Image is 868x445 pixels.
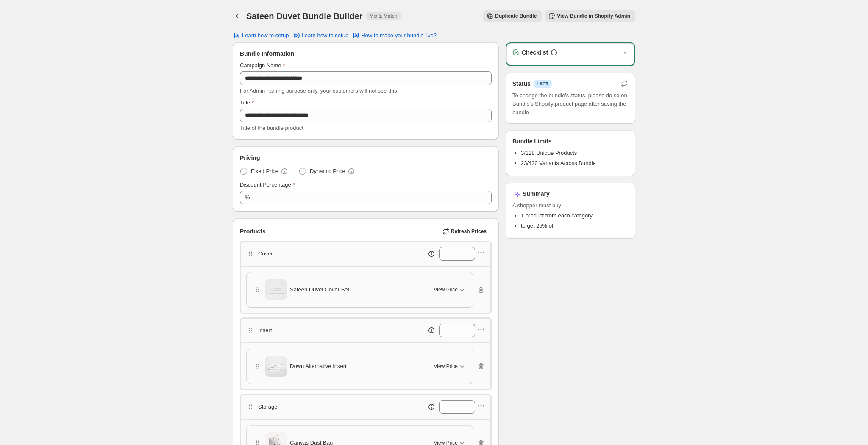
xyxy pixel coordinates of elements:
span: A shopper must buy [512,201,629,210]
span: View Price [434,363,458,370]
span: Dynamic Price [310,167,345,176]
span: Mix & Match [370,13,398,19]
h3: Status [512,80,531,88]
button: View Price [429,360,471,373]
button: How to make your bundle live? [347,30,442,41]
span: Bundle Information [240,49,294,58]
p: Insert [258,326,272,335]
label: Campaign Name [240,61,285,70]
span: View Bundle in Shopify Admin [557,13,630,19]
button: View Price [429,283,471,297]
span: Pricing [240,154,260,162]
button: Duplicate Bundle [483,10,542,22]
span: For Admin naming purpose only, your customers will not see this [240,88,397,94]
span: Fixed Price [251,167,278,176]
span: View Price [434,286,458,293]
span: Learn how to setup [302,32,349,39]
span: Sateen Duvet Cover Set [290,286,349,294]
img: Sateen Duvet Cover Set [265,279,287,300]
p: Storage [258,403,278,411]
button: Learn how to setup [228,30,294,41]
span: 23/420 Variants Across Bundle [521,160,596,166]
span: Learn how to setup [242,32,289,39]
h3: Summary [523,190,550,198]
span: 3/128 Unique Products [521,150,577,156]
li: 1 product from each category [521,212,629,220]
p: Cover [258,250,273,258]
h1: Sateen Duvet Bundle Builder [246,11,363,21]
button: Back [233,10,245,22]
span: Title of the bundle product [240,125,303,131]
li: to get 25% off [521,222,629,230]
span: Refresh Prices [451,228,487,235]
span: Down Alternative Insert [290,362,347,371]
a: Learn how to setup [287,30,354,41]
img: Down Alternative Insert [265,356,287,377]
label: Title [240,99,254,107]
button: Refresh Prices [439,225,492,237]
span: How to make your bundle live? [361,32,437,39]
span: Duplicate Bundle [495,13,537,19]
span: To change the bundle's status, please do so on Bundle's Shopify product page after saving the bundle [512,91,629,117]
button: View Bundle in Shopify Admin [545,10,635,22]
label: Discount Percentage [240,181,295,189]
h3: Bundle Limits [512,137,552,146]
h3: Checklist [522,48,548,57]
div: % [245,193,250,202]
span: Products [240,227,266,236]
span: Draft [537,80,548,87]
